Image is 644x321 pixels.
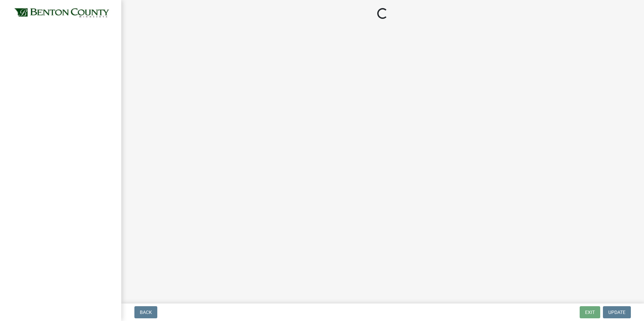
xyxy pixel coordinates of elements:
[603,306,631,318] button: Update
[13,7,110,19] img: Benton County, Minnesota
[140,310,152,315] span: Back
[580,306,600,318] button: Exit
[134,306,157,318] button: Back
[608,310,625,315] span: Update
